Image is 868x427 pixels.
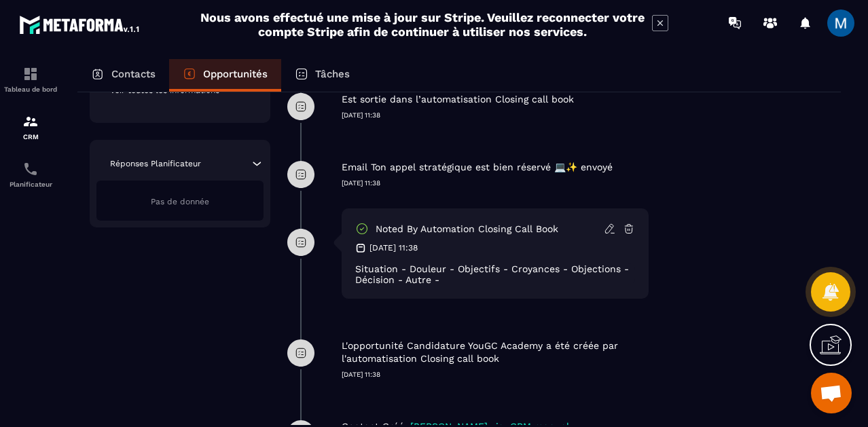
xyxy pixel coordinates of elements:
img: formation [22,113,39,130]
p: [DATE] 11:38 [369,242,418,253]
img: logo [19,12,141,37]
a: formationformationCRM [3,103,58,151]
p: Planificateur [3,181,58,188]
p: Tâches [315,68,350,80]
p: [DATE] 11:38 [342,111,649,120]
p: Tableau de bord [3,86,58,93]
p: Contacts [111,68,156,80]
img: scheduler [22,161,39,177]
a: Tâches [281,59,363,92]
p: Est sortie dans l’automatisation Closing call book [342,93,574,106]
p: [DATE] 11:38 [342,370,649,379]
h2: Nous avons effectué une mise à jour sur Stripe. Veuillez reconnecter votre compte Stripe afin de ... [200,10,645,39]
a: formationformationTableau de bord [3,56,58,103]
img: formation [22,66,39,82]
p: Réponses Planificateur [110,158,201,169]
a: Contacts [77,59,169,92]
p: Email Ton appel stratégique est bien réservé 💻✨ envoyé [342,161,613,174]
div: Situation - Douleur - Objectifs - Croyances - Objections - Décision - Autre - [355,263,635,285]
span: Pas de donnée [151,197,209,206]
p: L'opportunité Candidature YouGC Academy a été créée par l'automatisation Closing call book [342,339,645,365]
a: Opportunités [169,59,281,92]
p: [DATE] 11:38 [342,179,649,188]
a: Ouvrir le chat [811,373,852,413]
p: CRM [3,133,58,141]
p: Noted by automation Closing call book [376,223,558,236]
p: Opportunités [203,68,268,80]
a: schedulerschedulerPlanificateur [3,151,58,198]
